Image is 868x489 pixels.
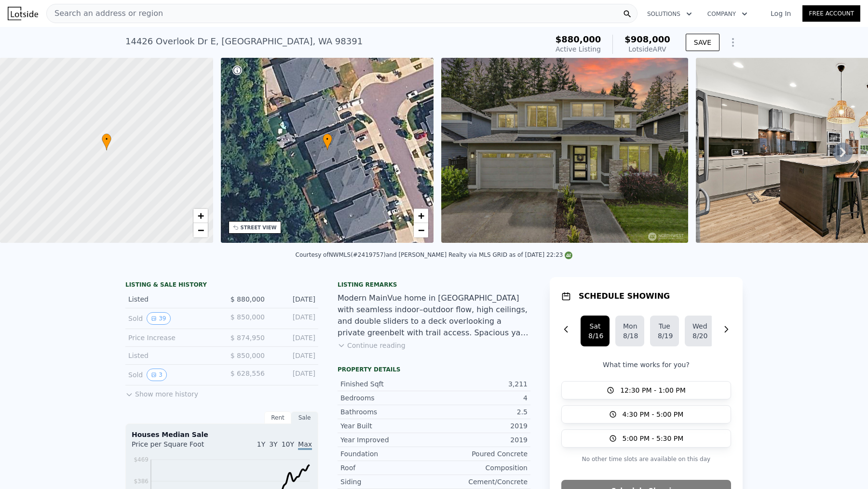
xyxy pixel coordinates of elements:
[579,291,670,302] h1: SCHEDULE SHOWING
[418,210,424,222] span: +
[561,429,731,448] button: 5:00 PM - 5:30 PM
[623,410,684,419] span: 4:30 PM - 5:00 PM
[132,430,312,439] div: Houses Median Sale
[272,369,315,381] div: [DATE]
[686,34,719,51] button: SAVE
[128,294,214,304] div: Listed
[147,369,167,381] button: View historical data
[193,209,208,223] a: Zoom in
[128,369,214,381] div: Sold
[272,294,315,304] div: [DATE]
[623,321,637,331] div: Mon
[434,421,528,431] div: 2019
[434,407,528,417] div: 2.5
[434,477,528,487] div: Cement/Concrete
[620,385,686,395] span: 12:30 PM - 1:00 PM
[128,333,214,343] div: Price Increase
[134,456,149,463] tspan: $469
[128,351,214,360] div: Listed
[241,224,277,231] div: STREET VIEW
[340,407,434,417] div: Bathrooms
[802,5,860,22] a: Free Account
[658,321,671,331] div: Tue
[615,316,644,346] button: Mon8/18
[658,331,671,341] div: 8/19
[125,385,198,399] button: Show more history
[296,251,573,258] div: Courtesy of NWMLS (#2419757) and [PERSON_NAME] Realty via MLS GRID as of [DATE] 22:23
[272,333,315,343] div: [DATE]
[561,360,731,370] p: What time works for you?
[434,463,528,473] div: Composition
[231,313,265,321] span: $ 850,000
[623,331,637,341] div: 8/18
[338,281,530,289] div: Listing remarks
[434,449,528,459] div: Poured Concrete
[231,295,265,303] span: $ 880,000
[588,321,602,331] div: Sat
[340,393,434,403] div: Bedrooms
[272,351,315,360] div: [DATE]
[338,292,530,339] div: Modern MainVue home in [GEOGRAPHIC_DATA] with seamless indoor–outdoor flow, high ceilings, and do...
[125,281,318,291] div: LISTING & SALE HISTORY
[291,411,318,424] div: Sale
[561,381,731,399] button: 12:30 PM - 1:00 PM
[565,251,572,259] img: NWMLS Logo
[434,435,528,445] div: 2019
[561,405,731,423] button: 4:30 PM - 5:00 PM
[125,35,363,48] div: 14426 Overlook Dr E , [GEOGRAPHIC_DATA] , WA 98391
[102,135,111,144] span: •
[723,33,743,52] button: Show Options
[282,440,294,448] span: 10Y
[441,58,688,243] img: Sale: 167470354 Parcel: 100659754
[434,393,528,403] div: 4
[338,341,406,350] button: Continue reading
[340,435,434,445] div: Year Improved
[231,370,265,377] span: $ 628,556
[639,5,700,23] button: Solutions
[692,321,706,331] div: Wed
[434,379,528,389] div: 3,211
[231,352,265,359] span: $ 850,000
[561,453,731,465] p: No other time slots are available on this day
[8,7,38,20] img: Lotside
[692,331,706,341] div: 8/20
[624,34,670,44] span: $908,000
[338,366,530,373] div: Property details
[556,34,601,44] span: $880,000
[340,463,434,473] div: Roof
[128,312,214,325] div: Sold
[581,316,610,346] button: Sat8/16
[623,434,684,443] span: 5:00 PM - 5:30 PM
[147,312,170,325] button: View historical data
[197,210,203,222] span: +
[298,440,312,450] span: Max
[624,44,670,54] div: Lotside ARV
[556,45,601,53] span: Active Listing
[588,331,602,341] div: 8/16
[323,135,332,144] span: •
[340,449,434,459] div: Foundation
[700,5,755,23] button: Company
[134,478,149,485] tspan: $386
[269,440,277,448] span: 3Y
[418,224,424,236] span: −
[340,477,434,487] div: Siding
[323,133,332,150] div: •
[340,421,434,431] div: Year Built
[759,9,802,18] a: Log In
[414,209,428,223] a: Zoom in
[132,439,222,455] div: Price per Square Foot
[414,223,428,238] a: Zoom out
[257,440,265,448] span: 1Y
[340,379,434,389] div: Finished Sqft
[47,8,163,19] span: Search an address or region
[197,224,203,236] span: −
[650,316,679,346] button: Tue8/19
[231,334,265,342] span: $ 874,950
[272,312,315,325] div: [DATE]
[193,223,208,238] a: Zoom out
[102,133,111,150] div: •
[685,316,714,346] button: Wed8/20
[264,411,291,424] div: Rent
